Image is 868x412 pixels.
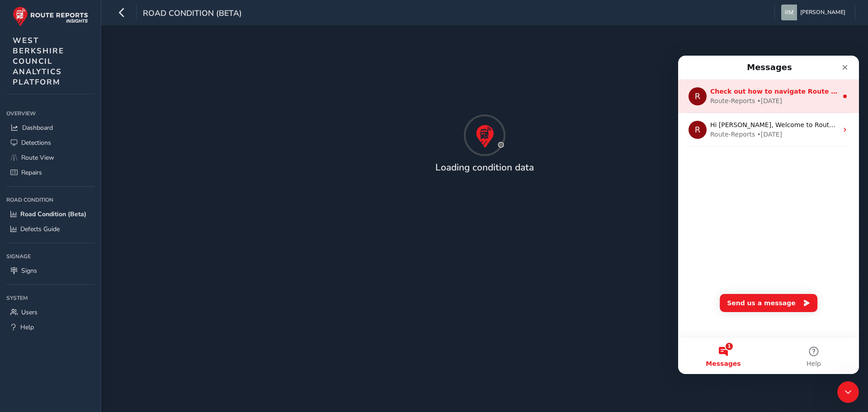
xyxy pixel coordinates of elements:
img: rr logo [13,6,88,27]
div: Route-Reports [32,41,77,50]
div: Overview [6,107,94,120]
div: Road Condition [6,193,94,207]
button: Help [90,282,181,318]
span: Signs [21,266,37,275]
a: Detections [6,135,94,150]
img: diamond-layout [781,5,797,20]
iframe: Intercom live chat [678,56,859,374]
a: Help [6,320,94,335]
a: Signs [6,263,94,278]
a: Route View [6,150,94,165]
iframe: Intercom live chat [837,381,859,403]
div: • [DATE] [79,41,104,50]
span: Hi [PERSON_NAME], Welcome to Route Reports! We have articles which will help you get started, che... [32,66,699,73]
div: Signage [6,250,94,263]
span: [PERSON_NAME] [800,5,845,20]
span: Dashboard [22,123,53,132]
a: Defects Guide [6,222,94,237]
div: System [6,291,94,305]
a: Users [6,305,94,320]
span: WEST BERKSHIRE COUNCIL ANALYTICS PLATFORM [13,35,64,87]
span: Route View [21,153,54,162]
div: Route-Reports [32,74,77,84]
span: Messages [28,305,62,311]
span: Road Condition (Beta) [143,8,242,20]
a: Repairs [6,165,94,180]
span: Road Condition (Beta) [20,210,86,218]
a: Dashboard [6,120,94,135]
div: Profile image for Route-Reports [10,65,28,83]
button: Send us a message [42,238,139,256]
span: Help [128,305,143,311]
div: • [DATE] [79,74,104,84]
h4: Loading condition data [435,162,534,173]
span: Check out how to navigate Route View here! [32,32,191,39]
button: [PERSON_NAME] [781,5,849,20]
a: Road Condition (Beta) [6,207,94,222]
span: Detections [21,138,51,147]
span: Help [20,323,34,331]
span: Users [21,308,38,317]
span: Repairs [21,168,42,177]
span: Defects Guide [20,225,60,233]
